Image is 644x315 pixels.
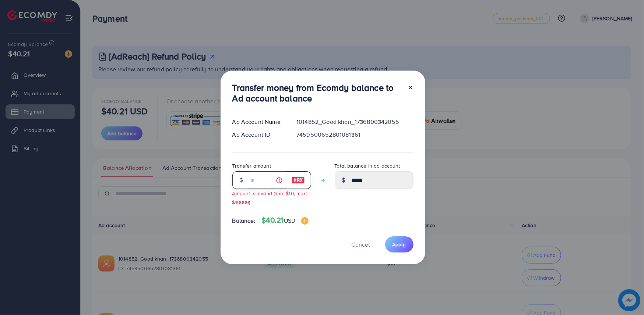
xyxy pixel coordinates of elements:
[232,190,307,205] small: Amount is invalid (min: $10, max: $10000)
[335,162,400,169] label: Total balance in ad account
[261,216,309,225] h4: $40.21
[292,176,305,185] img: image
[291,118,419,126] div: 1014852_Good khan_1736800342055
[291,130,419,139] div: 7459500652801081361
[301,217,309,225] img: image
[226,130,291,139] div: Ad Account ID
[232,162,271,169] label: Transfer amount
[352,240,370,248] span: Cancel
[385,236,414,252] button: Apply
[226,118,291,126] div: Ad Account Name
[342,236,379,252] button: Cancel
[393,241,406,248] span: Apply
[284,216,295,225] span: USD
[232,216,256,225] span: Balance:
[232,82,402,104] h3: Transfer money from Ecomdy balance to Ad account balance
